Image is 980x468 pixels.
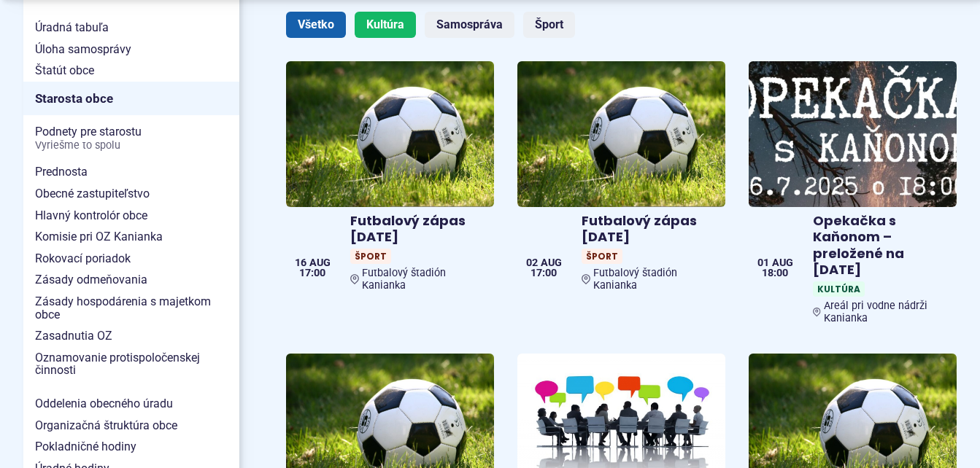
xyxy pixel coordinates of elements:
[295,258,306,268] span: 16
[23,347,239,381] a: Oznamovanie protispoločenskej činnosti
[749,61,957,330] a: Opekačka s Kaňonom – preložené na [DATE] KultúraAreál pri vodne nádrži Kanianka 01 aug 18:00
[35,183,228,205] span: Obecné zastupiteľstvo
[824,300,951,324] span: Areál pri vodne nádrži Kanianka
[23,226,239,248] a: Komisie pri OZ Kanianka
[309,258,331,268] span: aug
[523,12,575,38] a: Šport
[23,82,239,115] a: Starosta obce
[23,248,239,270] a: Rokovací poriadok
[526,258,538,268] span: 02
[286,12,346,38] a: Všetko
[23,121,239,155] a: Podnety pre starostuVyriešme to spolu
[35,291,228,325] span: Zásady hospodárenia s majetkom obce
[362,267,488,292] span: Futbalový štadión Kanianka
[35,17,228,39] span: Úradná tabuľa
[23,393,239,415] a: Oddelenia obecného úradu
[541,258,562,268] span: aug
[582,249,622,264] span: Šport
[582,213,719,246] h4: Futbalový zápas [DATE]
[772,258,793,268] span: aug
[35,205,228,227] span: Hlavný kontrolór obce
[35,248,228,270] span: Rokovací poriadok
[35,415,228,437] span: Organizačná štruktúra obce
[286,61,494,297] a: Futbalový zápas [DATE] ŠportFutbalový štadión Kanianka 16 aug 17:00
[295,268,331,278] span: 17:00
[350,213,488,246] h4: Futbalový zápas [DATE]
[23,17,239,39] a: Úradná tabuľa
[813,281,865,297] span: Kultúra
[35,325,228,347] span: Zasadnutia OZ
[517,61,725,297] a: Futbalový zápas [DATE] ŠportFutbalový štadión Kanianka 02 aug 17:00
[35,436,228,458] span: Pokladničné hodiny
[35,140,228,152] span: Vyriešme to spolu
[23,325,239,347] a: Zasadnutia OZ
[23,161,239,183] a: Prednosta
[526,268,562,278] span: 17:00
[35,269,228,291] span: Zásady odmeňovania
[23,436,239,458] a: Pokladničné hodiny
[35,226,228,248] span: Komisie pri OZ Kanianka
[23,60,239,82] a: Štatút obce
[35,393,228,415] span: Oddelenia obecného úradu
[23,415,239,437] a: Organizačná štruktúra obce
[757,268,793,278] span: 18:00
[35,87,228,110] span: Starosta obce
[35,60,228,82] span: Štatút obce
[23,205,239,227] a: Hlavný kontrolór obce
[23,269,239,291] a: Zásady odmeňovania
[350,249,391,264] span: Šport
[23,39,239,61] a: Úloha samosprávy
[35,39,228,61] span: Úloha samosprávy
[593,267,719,292] span: Futbalový štadión Kanianka
[35,161,228,183] span: Prednosta
[23,183,239,205] a: Obecné zastupiteľstvo
[757,258,769,268] span: 01
[813,213,951,278] h4: Opekačka s Kaňonom – preložené na [DATE]
[35,121,228,155] span: Podnety pre starostu
[425,12,514,38] a: Samospráva
[35,347,228,381] span: Oznamovanie protispoločenskej činnosti
[355,12,416,38] a: Kultúra
[23,291,239,325] a: Zásady hospodárenia s majetkom obce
